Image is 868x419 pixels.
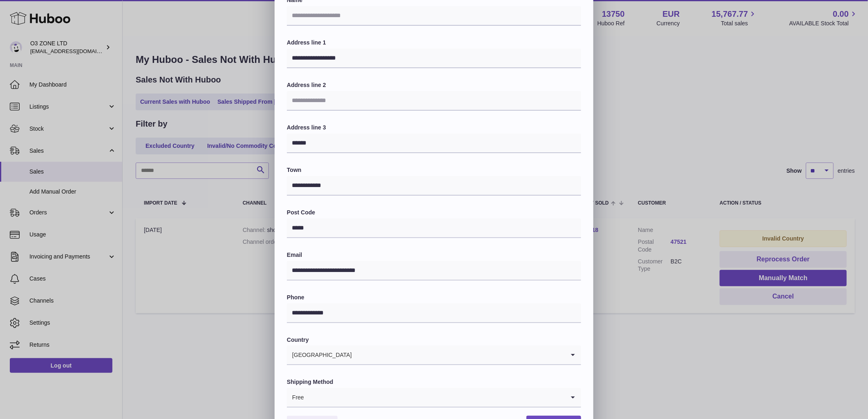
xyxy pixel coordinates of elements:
[287,378,581,386] label: Shipping Method
[287,345,352,364] span: [GEOGRAPHIC_DATA]
[287,251,581,259] label: Email
[287,388,304,407] span: Free
[304,388,565,407] input: Search for option
[287,81,581,89] label: Address line 2
[287,166,581,174] label: Town
[287,388,581,408] div: Search for option
[352,345,565,364] input: Search for option
[287,336,581,344] label: Country
[287,209,581,216] label: Post Code
[287,345,581,365] div: Search for option
[287,39,581,47] label: Address line 1
[287,124,581,131] label: Address line 3
[287,294,581,301] label: Phone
